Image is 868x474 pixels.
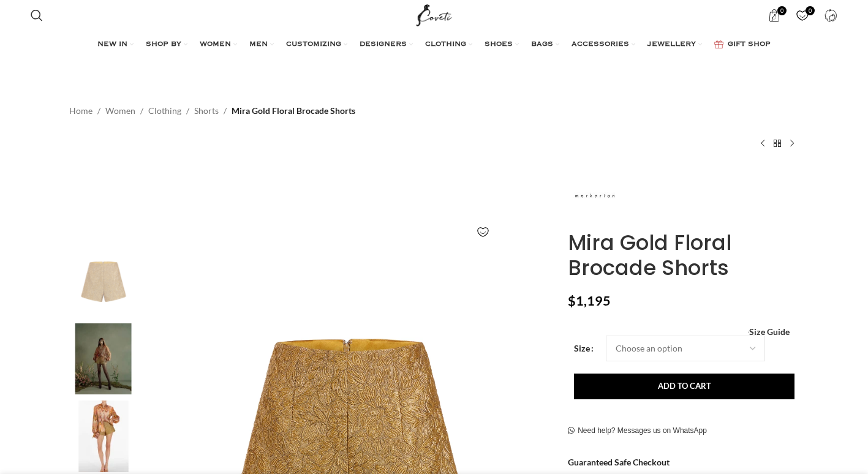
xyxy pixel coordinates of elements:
button: Add to cart [574,374,794,399]
h1: Mira Gold Floral Brocade Shorts [568,230,799,280]
span: BAGS [531,40,553,50]
div: Main navigation [25,32,843,57]
a: WOMEN [200,32,237,57]
a: Site logo [413,9,455,20]
a: Clothing [148,104,181,118]
span: WOMEN [200,40,231,50]
a: Home [69,104,92,118]
span: Mira Gold Floral Brocade Shorts [232,104,355,118]
span: JEWELLERY [647,40,696,50]
a: SHOES [485,32,519,57]
a: Shorts [194,104,219,118]
span: SHOP BY [146,40,181,50]
span: SHOES [485,40,513,50]
label: Size [574,342,594,355]
a: MEN [249,32,274,57]
span: NEW IN [97,40,127,50]
img: Markarian dress [66,323,141,395]
bdi: 1,195 [568,293,611,309]
img: Markarian [568,169,623,224]
span: GIFT SHOP [728,40,771,50]
a: CLOTHING [425,32,472,57]
span: ACCESSORIES [572,40,629,50]
span: CLOTHING [425,40,466,50]
span: 0 [777,6,787,15]
a: NEW IN [97,32,134,57]
span: DESIGNERS [360,40,407,50]
img: Markarian gowns [66,401,141,472]
span: MEN [249,40,268,50]
a: 0 [762,3,787,28]
span: 0 [806,6,815,15]
a: CUSTOMIZING [286,32,347,57]
a: JEWELLERY [647,32,702,57]
div: My Wishlist [790,3,815,28]
span: $ [568,293,576,309]
a: Need help? Messages us on WhatsApp [568,426,707,436]
span: CUSTOMIZING [286,40,341,50]
a: Search [25,3,49,28]
a: DESIGNERS [360,32,413,57]
a: SHOP BY [146,32,187,57]
a: BAGS [531,32,559,57]
a: Women [105,104,135,118]
img: GiftBag [714,40,723,48]
a: Next product [785,136,799,151]
a: ACCESSORIES [572,32,635,57]
a: 0 [790,3,815,28]
img: Markarian [66,246,141,317]
a: Previous product [755,136,770,151]
a: GIFT SHOP [714,32,771,57]
strong: Guaranteed Safe Checkout [568,457,670,467]
nav: Breadcrumb [69,104,355,118]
